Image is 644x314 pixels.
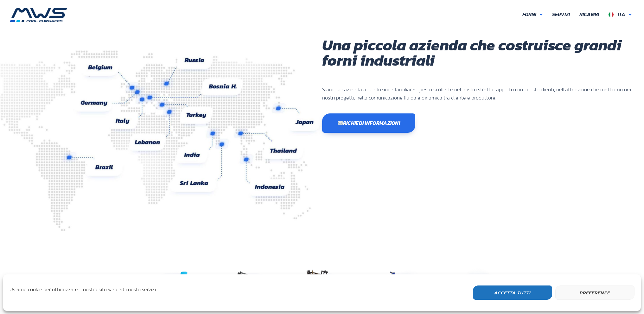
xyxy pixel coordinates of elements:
[522,10,536,19] span: Forni
[322,113,416,133] a: ✉️Richiedi informazioni
[604,8,636,21] a: Ita
[338,120,343,125] img: ✉️
[579,10,599,19] span: Ricambi
[552,10,570,19] span: Servizi
[10,8,67,22] img: MWS s.r.l.
[518,8,547,21] a: Forni
[473,285,552,300] button: Accetta Tutti
[337,120,400,125] span: Richiedi informazioni
[10,285,157,298] div: Usiamo cookie per ottimizzare il nostro sito web ed i nostri servizi.
[575,8,604,21] a: Ricambi
[547,8,575,21] a: Servizi
[555,285,634,300] button: Preferenze
[618,10,625,18] span: Ita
